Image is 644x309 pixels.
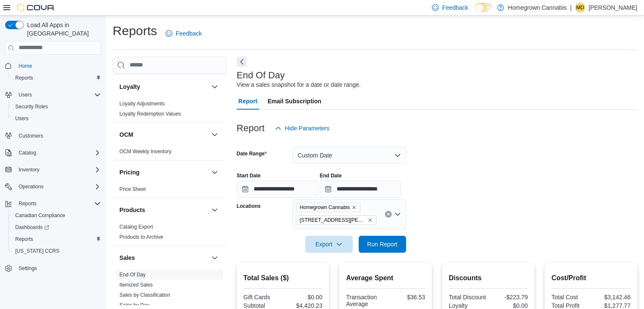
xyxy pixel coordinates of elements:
a: Products to Archive [119,234,163,240]
span: Catalog [15,148,101,158]
a: Catalog Export [119,224,153,230]
button: Inventory [2,164,104,176]
a: End Of Day [119,272,146,278]
label: End Date [320,172,342,179]
button: Users [15,90,35,100]
button: Catalog [2,147,104,159]
button: Next [237,57,247,67]
div: View a sales snapshot for a date or date range. [237,80,361,89]
span: Reports [19,200,36,207]
span: Home [15,61,101,71]
input: Press the down key to open a popover containing a calendar. [320,181,401,198]
div: OCM [113,146,227,160]
span: Report [238,93,257,110]
span: Reports [15,74,33,81]
span: Reports [15,236,33,243]
span: OCM Weekly Inventory [119,148,171,155]
label: Locations [237,203,261,210]
span: Dashboards [15,224,49,231]
div: Gift Cards [243,294,281,301]
button: Settings [2,262,104,274]
a: Customers [15,131,47,141]
div: Transaction Average [346,294,384,307]
a: Dashboards [12,222,53,232]
a: Dashboards [8,221,104,233]
a: Reports [12,234,36,244]
button: Reports [8,233,104,245]
span: Email Subscription [268,93,321,110]
span: Security Roles [15,103,48,110]
a: Settings [15,263,40,273]
span: Hide Parameters [285,124,329,132]
button: OCM [119,130,208,139]
input: Press the down key to open a popover containing a calendar. [237,181,318,198]
span: Catalog [19,149,36,156]
button: Sales [210,253,220,263]
img: Cova [17,3,55,12]
div: $1,277.77 [593,302,630,309]
h3: Pricing [119,168,139,177]
button: Pricing [119,168,208,177]
div: Products [113,222,227,246]
span: [STREET_ADDRESS][PERSON_NAME] [300,216,366,224]
button: Catalog [15,148,39,158]
h2: Total Sales ($) [243,273,323,283]
h3: Products [119,206,145,214]
div: Total Cost [551,294,589,301]
div: $0.00 [285,294,322,301]
span: End Of Day [119,271,146,278]
button: Hide Parameters [271,120,333,137]
span: MD [576,3,584,13]
button: Operations [2,181,104,193]
h2: Cost/Profit [551,273,630,283]
h2: Discounts [449,273,528,283]
span: Export [310,236,348,253]
a: Canadian Compliance [12,210,69,221]
button: Users [8,113,104,124]
div: $0.00 [490,302,528,309]
button: Remove Homegrown Cannabis from selection in this group [351,205,357,210]
button: Open list of options [394,211,401,218]
a: Feedback [162,25,205,42]
button: Canadian Compliance [8,210,104,221]
span: Feedback [176,29,202,38]
input: Dark Mode [475,3,493,12]
span: Homegrown Cannabis [296,203,361,212]
a: Sales by Classification [119,292,170,298]
span: Users [15,90,101,100]
div: $3,142.46 [593,294,630,301]
span: Operations [19,183,44,190]
a: OCM Weekly Inventory [119,149,171,154]
a: Itemized Sales [119,282,153,288]
button: [US_STATE] CCRS [8,245,104,257]
span: Canadian Compliance [15,212,65,219]
button: Products [119,206,208,214]
a: Home [15,61,36,71]
a: Security Roles [12,102,51,112]
span: Operations [15,182,101,192]
button: Customers [2,130,104,142]
span: Load All Apps in [GEOGRAPHIC_DATA] [24,21,101,38]
span: Security Roles [12,102,101,112]
span: Dashboards [12,222,101,232]
div: Total Profit [551,302,589,309]
a: Reports [12,73,36,83]
span: Catalog Export [119,223,153,230]
button: Operations [15,182,47,192]
a: Loyalty Redemption Values [119,111,181,117]
button: Clear input [385,211,392,218]
span: Washington CCRS [12,246,101,256]
a: Price Sheet [119,186,146,192]
div: Michael Denomme [575,3,585,13]
button: Pricing [210,167,220,177]
div: Subtotal [243,302,281,309]
a: Sales by Day [119,302,149,308]
span: Settings [15,263,101,273]
button: Reports [8,72,104,84]
label: Date Range [237,150,267,157]
div: Pricing [113,184,227,198]
span: Inventory [15,165,101,175]
button: Remove 173 Christina St N from selection in this group [368,218,373,223]
span: Sales by Classification [119,292,170,298]
span: Customers [15,130,101,141]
